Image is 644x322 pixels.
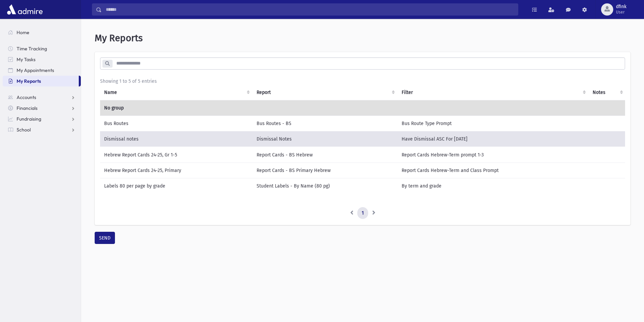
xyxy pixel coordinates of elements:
[100,78,625,85] div: Showing 1 to 5 of 5 entries
[3,76,79,86] a: My Reports
[3,27,81,38] a: Home
[398,178,589,194] td: By term and grade
[3,92,81,103] a: Accounts
[3,124,81,135] a: School
[3,54,81,65] a: My Tasks
[3,65,81,76] a: My Appointments
[17,56,35,63] span: My Tasks
[17,105,38,111] span: Financials
[253,178,398,194] td: Student Labels - By Name (80 pg)
[3,43,81,54] a: Time Tracking
[17,78,41,84] span: My Reports
[253,85,398,100] th: Report: activate to sort column ascending
[17,116,41,122] span: Fundraising
[17,127,31,133] span: School
[398,163,589,178] td: Report Cards Hebrew-Term and Class Prompt
[3,114,81,124] a: Fundraising
[616,4,626,9] span: dfink
[95,32,143,44] span: My Reports
[17,94,36,100] span: Accounts
[3,103,81,114] a: Financials
[17,67,54,73] span: My Appointments
[616,9,626,15] span: User
[398,116,589,131] td: Bus Route Type Prompt
[357,207,368,219] a: 1
[100,178,253,194] td: Labels 80 per page by grade
[398,85,589,100] th: Filter : activate to sort column ascending
[398,147,589,163] td: Report Cards Hebrew-Term prompt 1-3
[100,100,626,116] td: No group
[253,163,398,178] td: Report Cards - BS Primary Hebrew
[100,85,253,100] th: Name: activate to sort column ascending
[100,147,253,163] td: Hebrew Report Cards 24-25, Gr 1-5
[589,85,626,100] th: Notes : activate to sort column ascending
[100,131,253,147] td: Dismissal notes
[17,46,47,52] span: Time Tracking
[5,3,44,16] img: AdmirePro
[398,131,589,147] td: Have Dismissal ASC For [DATE]
[100,116,253,131] td: Bus Routes
[17,29,29,35] span: Home
[102,3,518,16] input: Search
[253,147,398,163] td: Report Cards - BS Hebrew
[100,163,253,178] td: Hebrew Report Cards 24-25, Primary
[253,116,398,131] td: Bus Routes - BS
[253,131,398,147] td: Dismissal Notes
[95,232,115,244] button: SEND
